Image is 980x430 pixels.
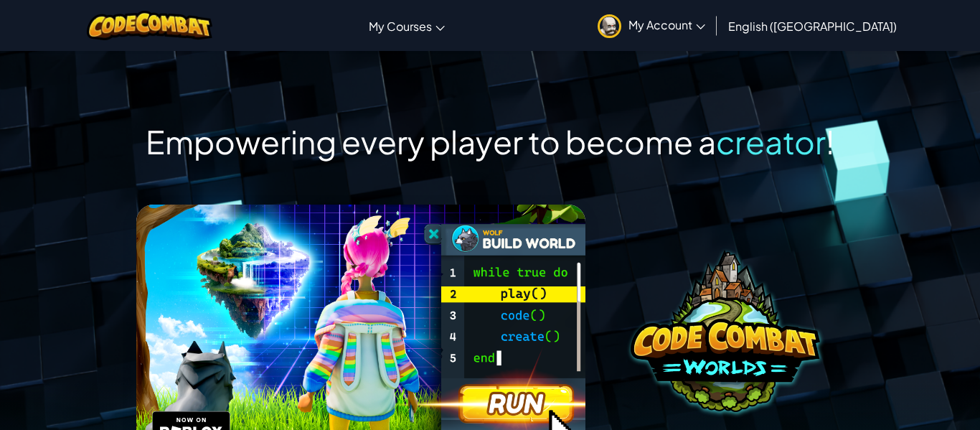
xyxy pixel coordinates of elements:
[87,11,212,40] img: CodeCombat logo
[728,19,897,34] span: English ([GEOGRAPHIC_DATA])
[590,3,712,48] a: My Account
[721,6,904,45] a: English ([GEOGRAPHIC_DATA])
[362,6,452,45] a: My Courses
[598,14,621,38] img: avatar
[146,121,716,162] span: Empowering every player to become a
[631,250,820,413] img: coco-worlds-no-desc.png
[628,17,705,32] span: My Account
[369,19,432,34] span: My Courses
[716,121,826,162] span: creator
[826,121,834,162] span: !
